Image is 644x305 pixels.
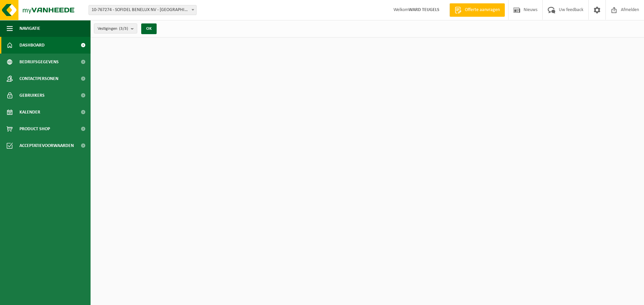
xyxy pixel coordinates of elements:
span: 10-767274 - SOFIDEL BENELUX NV - DUFFEL [89,5,197,15]
span: Product Shop [19,121,50,137]
span: Dashboard [19,37,45,54]
span: Offerte aanvragen [463,7,501,13]
span: 10-767274 - SOFIDEL BENELUX NV - DUFFEL [89,5,196,15]
span: Kalender [19,104,40,121]
span: Contactpersonen [19,70,58,87]
a: Offerte aanvragen [449,3,505,17]
button: Vestigingen(3/3) [94,23,137,33]
span: Gebruikers [19,87,45,104]
count: (3/3) [119,26,128,31]
span: Navigatie [19,20,40,37]
strong: WARD TEUGELS [409,7,439,12]
button: OK [141,23,157,34]
span: Bedrijfsgegevens [19,54,59,70]
span: Acceptatievoorwaarden [19,137,74,154]
span: Vestigingen [98,24,128,34]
